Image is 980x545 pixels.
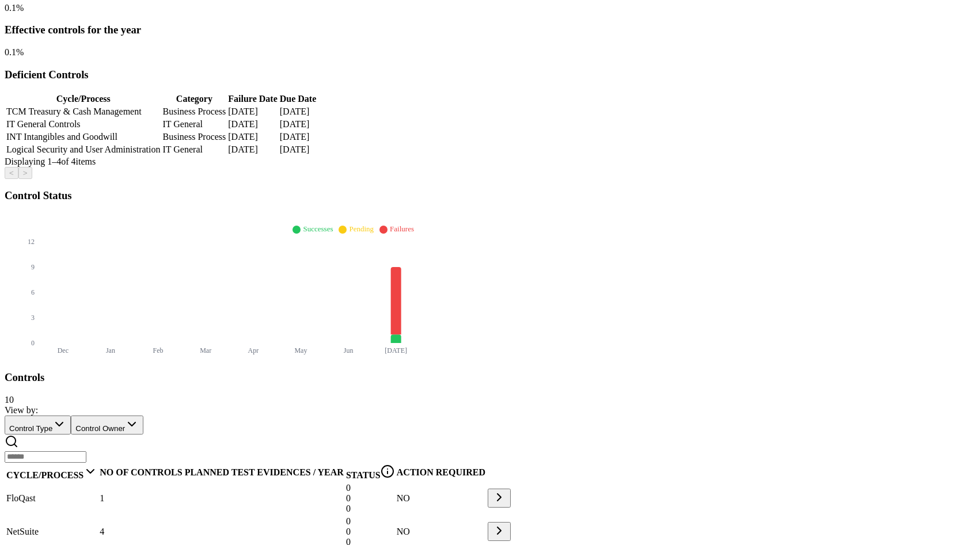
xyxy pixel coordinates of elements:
div: PLANNED TEST EVIDENCES / YEAR [185,467,344,478]
td: [DATE] [279,131,317,143]
span: Displaying 1– 4 of 4 items [5,157,96,166]
button: < [5,167,18,179]
span: FloQast [6,493,36,503]
div: NO [397,493,485,504]
tspan: Feb [153,346,164,355]
td: Business Process [162,106,227,117]
div: 0 [346,516,394,527]
span: 0.1 % [5,47,24,57]
h3: Deficient Controls [5,68,975,81]
tspan: [DATE] [385,346,407,355]
tspan: 6 [31,288,35,296]
div: 0 [346,493,394,504]
tspan: Apr [248,346,259,355]
td: IT General [162,144,227,155]
tspan: May [294,346,307,355]
th: Due Date [279,93,317,105]
div: STATUS [346,464,394,481]
div: NO OF CONTROLS [100,467,182,478]
span: View by: [5,405,38,415]
th: Cycle/Process [6,93,161,105]
span: Failures [390,224,414,233]
span: Pending [349,224,374,233]
td: IT General [162,119,227,130]
span: 10 [5,395,14,405]
div: 0 [346,504,394,514]
h3: Control Status [5,189,975,202]
td: [DATE] [279,119,317,130]
div: 0 [346,527,394,537]
td: [DATE] [227,106,278,117]
tspan: Jan [106,346,115,355]
td: [DATE] [279,106,317,117]
td: IT General Controls [6,119,161,130]
td: [DATE] [279,144,317,155]
td: TCM Treasury & Cash Management [6,106,161,117]
div: 1 [100,493,182,504]
tspan: Jun [344,346,354,355]
tspan: Dec [58,346,69,355]
h3: Effective controls for the year [5,24,975,36]
td: [DATE] [227,119,278,130]
div: 0 [346,483,394,493]
td: [DATE] [227,144,278,155]
tspan: Mar [200,346,211,355]
tspan: 0 [31,339,35,347]
button: Control Owner [71,416,143,435]
th: Failure Date [227,93,278,105]
div: 4 [100,527,182,537]
button: Control Type [5,416,71,435]
div: CYCLE/PROCESS [6,464,97,481]
td: [DATE] [227,131,278,143]
tspan: 9 [31,263,35,271]
h3: Controls [5,371,975,384]
td: Business Process [162,131,227,143]
th: ACTION REQUIRED [396,464,486,481]
tspan: 3 [31,314,35,322]
tspan: 12 [28,238,35,246]
span: NetSuite [6,527,39,536]
span: Successes [303,224,333,233]
span: 0.1 % [5,3,24,13]
div: NO [397,527,485,537]
td: INT Intangibles and Goodwill [6,131,161,143]
th: Category [162,93,227,105]
button: > [18,167,32,179]
td: Logical Security and User Administration [6,144,161,155]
